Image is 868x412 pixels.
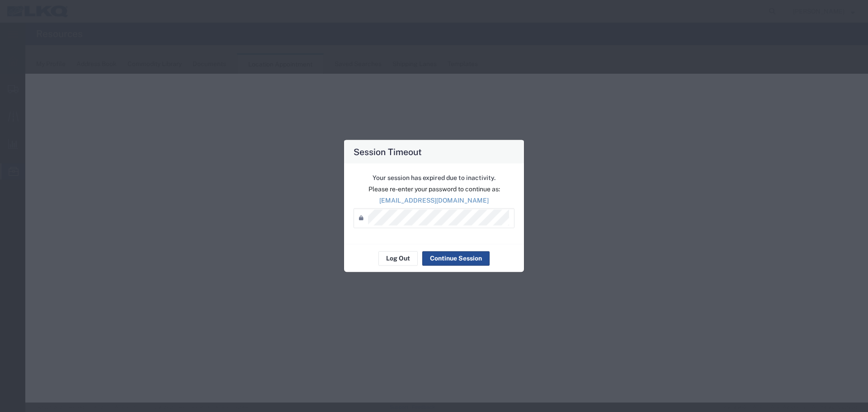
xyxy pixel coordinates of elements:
[354,145,422,158] h4: Session Timeout
[354,173,514,182] p: Your session has expired due to inactivity.
[354,195,514,205] p: [EMAIL_ADDRESS][DOMAIN_NAME]
[422,251,490,265] button: Continue Session
[354,184,514,194] p: Please re-enter your password to continue as:
[378,251,418,265] button: Log Out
